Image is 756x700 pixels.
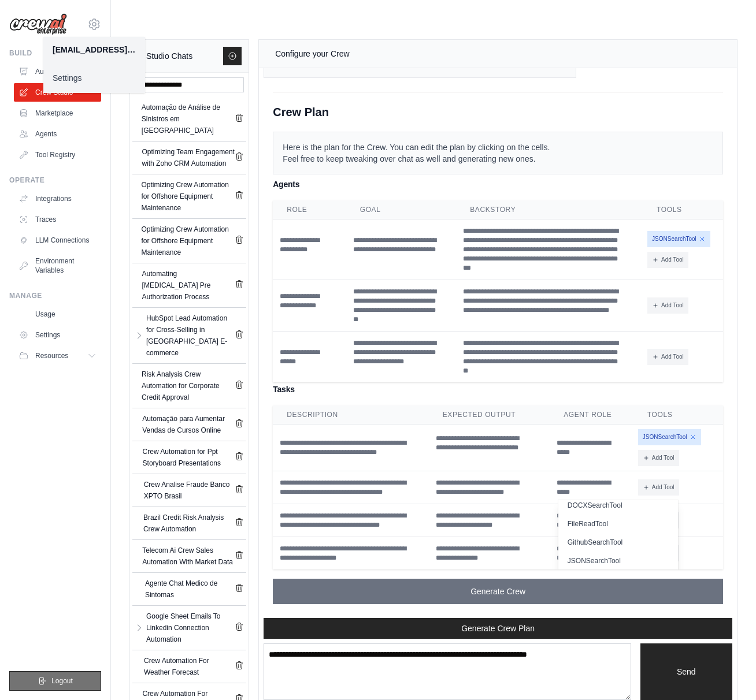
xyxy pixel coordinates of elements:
a: Usage [14,305,101,323]
a: Brazil Credit Risk Analysis Crew Automation [141,512,235,535]
a: Automação para Aumentar Vendas de Cursos Online [140,413,235,436]
a: Google Sheet Emails To Linkedin Connection Automation [144,610,235,645]
button: Add Tool [638,450,679,466]
div: Agente Chat Medico de Sintomas [145,578,235,601]
a: Traces [14,210,101,229]
span: JSONSearchTool [638,429,701,445]
div: Configure your Crew [275,47,349,61]
div: Optimizing Crew Automation for Offshore Equipment Maintenance [141,224,235,258]
span: Generate Crew [470,586,525,597]
a: Settings [14,326,101,344]
th: Agent Role [550,405,633,425]
a: Automations [14,62,101,81]
a: Automating [MEDICAL_DATA] Pre Authorization Process [140,268,235,303]
button: Add Tool [647,349,688,365]
a: Crew Studio [14,83,101,102]
div: HubSpot Lead Automation for Cross-Selling in [GEOGRAPHIC_DATA] E-commerce [146,312,235,359]
a: Crew Automation For Weather Forecast [142,655,235,678]
div: [EMAIL_ADDRESS][DOMAIN_NAME] [53,44,136,55]
a: Risk Analysis Crew Automation for Corporate Credit Approval [139,368,235,403]
th: Expected Output [429,405,550,425]
th: Goal [346,200,457,219]
button: Generate Crew Plan [264,618,732,639]
a: Marketplace [14,104,101,122]
div: Risk Analysis Crew Automation for Corporate Credit Approval [142,368,235,403]
button: Generate Crew [273,579,723,604]
a: Settings [43,68,145,88]
div: Google Sheet Emails To Linkedin Connection Automation [146,610,235,645]
th: Description [273,405,429,425]
div: Crew Automation For Weather Forecast [144,655,235,678]
div: Manage [9,291,101,300]
div: Optimizing Crew Automation for Offshore Equipment Maintenance [141,179,235,214]
div: Automação de Análise de Sinistros em [GEOGRAPHIC_DATA] [142,102,235,136]
button: Add Tool [647,252,688,268]
a: Optimizing Team Engagement with Zoho CRM Automation [139,146,235,169]
span: Logout [51,676,73,686]
a: Integrations [14,189,101,208]
p: Here is the plan for the Crew. You can edit the plan by clicking on the cells. Feel free to keep ... [273,132,723,174]
th: Backstory [456,200,643,219]
th: Tools [643,200,723,219]
th: Role [273,200,346,219]
a: Crew Analise Fraude Banco XPTO Brasil [142,479,235,502]
div: Telecom Ai Crew Sales Automation With Market Data [142,545,235,568]
button: Add Tool [647,297,688,314]
div: Crew Analise Fraude Banco XPTO Brasil [144,479,235,502]
a: HubSpot Lead Automation for Cross-Selling in [GEOGRAPHIC_DATA] E-commerce [144,312,235,359]
button: DOCXSearchTool [558,496,678,515]
a: Optimizing Crew Automation for Offshore Equipment Maintenance [139,224,235,258]
div: Operate [9,176,101,185]
th: Tools [633,405,723,425]
a: Agents [14,125,101,143]
div: Build [9,49,101,58]
button: GithubSearchTool [558,533,678,552]
span: Resources [35,351,68,360]
span: JSONSearchTool [647,231,710,247]
div: Studio Chats [146,49,192,63]
button: Add Tool [638,479,679,496]
a: LLM Connections [14,231,101,250]
button: JSONSearchTool [558,552,678,570]
a: Environment Variables [14,252,101,280]
div: Automating [MEDICAL_DATA] Pre Authorization Process [142,268,235,303]
div: Automação para Aumentar Vendas de Cursos Online [142,413,235,436]
a: Agente Chat Medico de Sintomas [143,578,235,601]
div: Crew Plan [273,104,723,120]
img: Logo [9,13,67,35]
button: Resources [14,347,101,365]
h4: Agents [273,177,723,191]
a: Automação de Análise de Sinistros em [GEOGRAPHIC_DATA] [139,102,235,136]
button: Send [640,643,732,700]
div: Optimizing Team Engagement with Zoho CRM Automation [142,146,235,169]
h4: Tasks [273,382,723,396]
button: FileReadTool [558,515,678,533]
a: Crew Automation for Ppt Storyboard Presentations [140,446,235,469]
a: Tool Registry [14,146,101,164]
div: Crew Automation for Ppt Storyboard Presentations [143,446,235,469]
a: Optimizing Crew Automation for Offshore Equipment Maintenance [139,179,235,214]
button: Logout [9,671,101,691]
a: Telecom Ai Crew Sales Automation With Market Data [140,545,235,568]
div: Brazil Credit Risk Analysis Crew Automation [143,512,235,535]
